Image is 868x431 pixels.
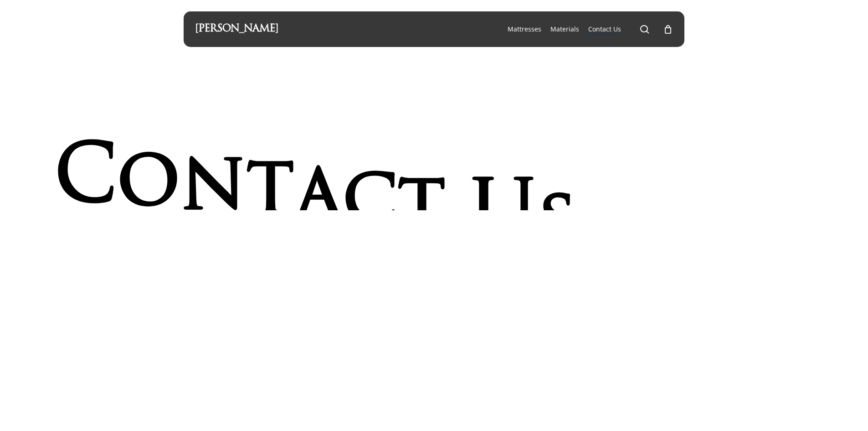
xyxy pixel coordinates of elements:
[550,25,579,33] span: Materials
[54,116,624,210] h1: Contact Us
[508,25,541,34] a: Mattresses
[247,146,294,240] span: t
[536,179,576,273] span: s
[508,25,541,33] span: Mattresses
[588,25,621,33] span: Contact Us
[471,171,536,265] span: U
[117,138,180,232] span: o
[663,24,673,34] a: Cart
[588,25,621,34] a: Contact Us
[195,24,278,34] a: [PERSON_NAME]
[550,25,579,34] a: Materials
[294,151,343,245] span: a
[54,135,117,228] span: C
[180,142,247,236] span: n
[398,164,446,258] span: t
[503,11,673,47] nav: Main Menu
[343,157,398,251] span: c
